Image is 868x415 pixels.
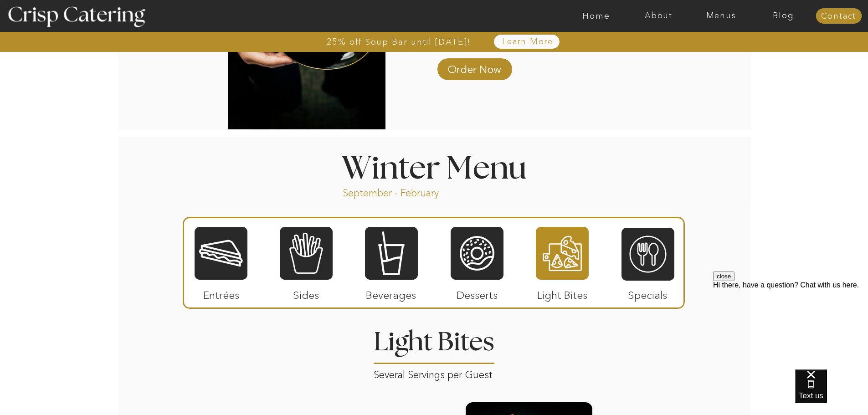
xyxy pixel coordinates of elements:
a: Blog [752,11,815,20]
a: Menus [690,11,752,20]
p: Specials [617,280,678,306]
a: About [627,11,690,20]
a: Contact [816,12,862,21]
p: Sides [276,280,336,306]
h2: Light Bites [370,329,498,347]
h1: Winter Menu [308,153,561,180]
p: Entrées [191,280,252,306]
a: 25% off Soup Bar until [DATE]! [294,37,504,46]
p: Light Bites [532,280,593,306]
iframe: podium webchat widget prompt [713,272,868,381]
a: Home [565,11,627,20]
iframe: podium webchat widget bubble [795,369,868,415]
p: Desserts [447,280,508,306]
a: Learn More [481,37,575,46]
a: Order Now [444,54,505,80]
p: September - February [343,186,468,197]
p: Several Servings per Guest [374,366,495,376]
p: Beverages [361,280,421,306]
